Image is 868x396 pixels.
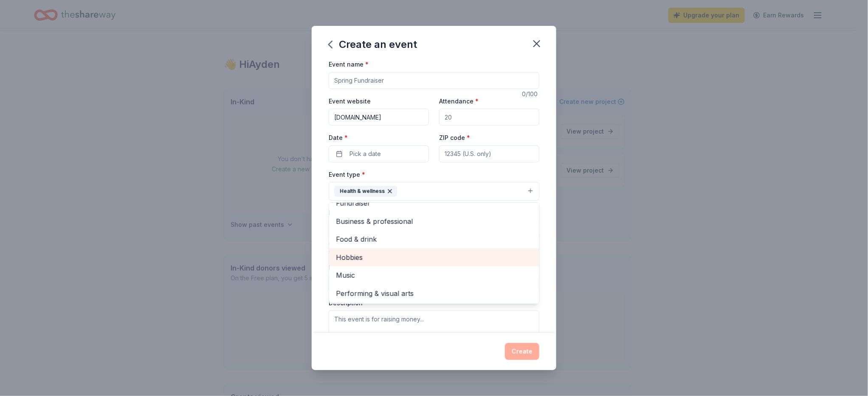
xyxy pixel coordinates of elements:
[336,270,532,281] span: Music
[329,202,539,304] div: Health & wellness
[329,182,539,201] button: Health & wellness
[334,186,397,197] div: Health & wellness
[336,234,532,245] span: Food & drink
[336,216,532,227] span: Business & professional
[336,198,532,209] span: Fundraiser
[336,252,532,263] span: Hobbies
[336,288,532,299] span: Performing & visual arts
